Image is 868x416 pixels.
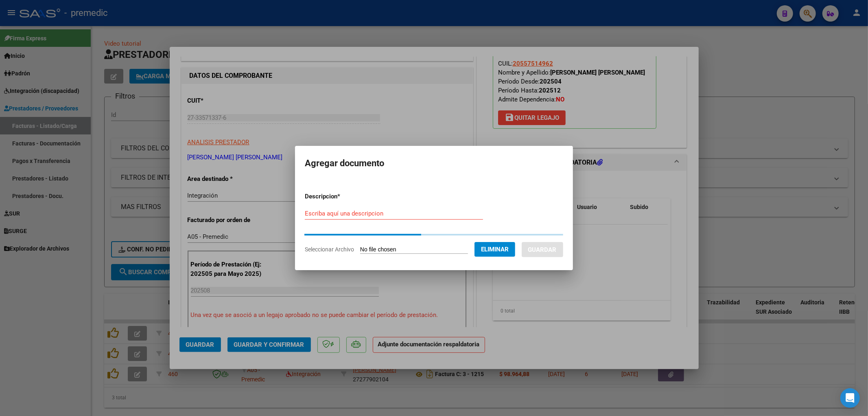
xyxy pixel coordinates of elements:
div: Open Intercom Messenger [840,388,860,408]
span: Guardar [528,246,557,253]
button: Eliminar [474,242,515,257]
span: Seleccionar Archivo [305,246,354,253]
span: Eliminar [481,246,509,253]
button: Guardar [522,242,563,257]
h2: Agregar documento [305,156,563,171]
p: Descripcion [305,192,383,201]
